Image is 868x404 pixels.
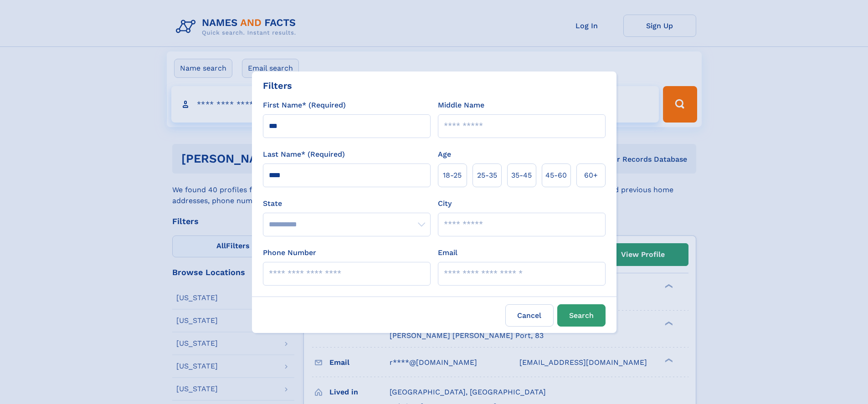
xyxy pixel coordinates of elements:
label: Age [438,149,451,160]
label: Email [438,247,457,258]
label: Phone Number [263,247,316,258]
div: Filters [263,79,292,92]
label: State [263,198,431,209]
span: 25‑35 [477,170,497,181]
label: Middle Name [438,100,484,111]
label: First Name* (Required) [263,100,346,111]
span: 35‑45 [511,170,532,181]
span: 18‑25 [443,170,462,181]
label: Last Name* (Required) [263,149,345,160]
span: 60+ [584,170,598,181]
label: Cancel [505,304,554,327]
label: City [438,198,452,209]
span: 45‑60 [545,170,567,181]
button: Search [557,304,606,327]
